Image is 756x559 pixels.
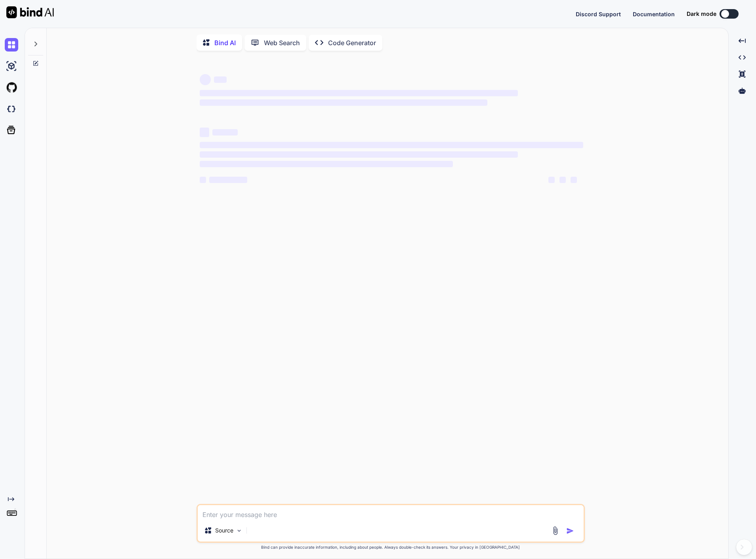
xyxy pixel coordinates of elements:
[5,81,18,94] img: githubLight
[214,38,236,48] p: Bind AI
[209,177,247,183] span: ‌
[197,544,585,550] p: Bind can provide inaccurate information, including about people. Always double-check its answers....
[559,177,566,183] span: ‌
[200,151,518,158] span: ‌
[212,129,238,135] span: ‌
[571,177,577,183] span: ‌
[328,38,376,48] p: Code Generator
[200,74,211,85] span: ‌
[264,38,300,48] p: Web Search
[200,161,453,167] span: ‌
[576,10,621,18] button: Discord Support
[548,177,555,183] span: ‌
[6,6,54,18] img: Bind AI
[551,526,560,535] img: attachment
[5,38,18,52] img: chat
[200,142,583,148] span: ‌
[566,527,574,535] img: icon
[200,99,487,106] span: ‌
[236,527,242,534] img: Pick Models
[687,10,716,18] span: Dark mode
[214,76,227,83] span: ‌
[200,177,206,183] span: ‌
[200,128,209,137] span: ‌
[5,102,18,116] img: darkCloudIdeIcon
[5,59,18,73] img: ai-studio
[633,11,675,17] span: Documentation
[200,90,518,96] span: ‌
[215,527,233,534] p: Source
[576,11,621,17] span: Discord Support
[633,10,675,18] button: Documentation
